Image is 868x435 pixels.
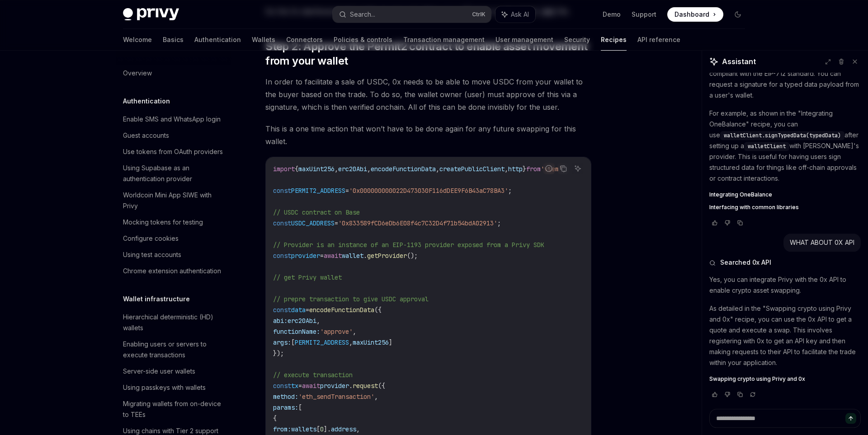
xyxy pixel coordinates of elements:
p: Yes, [PERSON_NAME] supports signing typed data compliant with the EIP-712 standard. You can reque... [709,57,861,101]
div: Overview [123,68,152,79]
span: ]. [324,425,331,433]
span: , [367,165,371,173]
span: Swapping crypto using Privy and 0x [709,375,805,383]
span: = [320,252,324,260]
h5: Authentication [123,96,170,107]
p: For example, as shown in the "Integrating OneBalance" recipe, you can use after setting up a with... [709,108,861,184]
div: Using test accounts [123,249,181,260]
span: . [363,252,367,260]
div: Mocking tokens for testing [123,217,203,228]
a: Using Supabase as an authentication provider [116,160,231,187]
span: Ask AI [511,10,529,19]
span: ] [389,338,392,346]
div: Chrome extension authentication [123,266,221,276]
span: 'viem' [541,165,562,173]
a: Integrating OneBalance [709,191,861,198]
span: . [349,382,353,390]
a: Migrating wallets from on-device to TEEs [116,396,231,423]
span: maxUint256 [298,165,335,173]
span: PERMIT2_ADDRESS [295,338,349,346]
span: ; [497,219,501,227]
span: encodeFunctionData [309,306,374,314]
span: (); [407,252,418,260]
a: Policies & controls [334,29,392,51]
a: Recipes [601,29,627,51]
span: Step 2: Approve the Permit2 contract to enable asset movement from your wallet [265,39,591,68]
a: API reference [637,29,680,51]
button: Ask AI [495,6,535,23]
span: // prepre transaction to give USDC approval [273,295,429,303]
span: params: [273,403,298,412]
div: Using Supabase as an authentication provider [123,163,226,184]
a: Connectors [286,29,323,51]
button: Send message [845,413,856,424]
a: Transaction management [403,29,485,51]
a: Enable SMS and WhatsApp login [116,111,231,127]
span: createPublicClient [439,165,505,173]
span: = [345,187,349,195]
a: Enabling users or servers to execute transactions [116,336,231,363]
span: 'approve' [320,327,353,336]
div: Search... [350,9,375,20]
a: Chrome extension authentication [116,263,231,279]
a: Interfacing with common libraries [709,204,861,211]
span: wallet [342,252,363,260]
a: Guest accounts [116,127,231,144]
button: Copy the contents from the code block [557,163,569,174]
span: ({ [378,382,385,390]
button: Searched 0x API [709,258,861,267]
span: data [291,306,306,314]
h5: Wallet infrastructure [123,294,190,304]
div: Use tokens from OAuth providers [123,146,223,157]
span: // Provider is an instance of an EIP-1193 provider exposed from a Privy SDK [273,241,544,249]
a: User management [495,29,553,51]
div: Using passkeys with wallets [123,382,206,393]
span: walletClient [748,143,786,150]
a: Basics [163,29,184,51]
span: functionName: [273,327,320,336]
span: , [316,317,320,325]
div: Enabling users or servers to execute transactions [123,339,226,360]
button: Toggle dark mode [731,7,745,22]
span: 0 [320,425,324,433]
span: http [508,165,523,173]
span: provider [291,252,320,260]
span: erc20Abi [288,317,316,325]
span: { [295,165,298,173]
a: Using test accounts [116,247,231,263]
span: address [331,425,356,433]
div: WHAT ABOUT 0X API [790,238,854,247]
a: Mocking tokens for testing [116,214,231,230]
span: [ [316,425,320,433]
span: Ctrl K [472,11,486,18]
span: tx [291,382,298,390]
a: Wallets [252,29,275,51]
span: request [353,382,378,390]
span: walletClient.signTypedData(typedData) [724,132,841,139]
span: , [353,327,356,336]
span: provider [320,382,349,390]
div: Hierarchical deterministic (HD) wallets [123,312,226,333]
span: , [335,165,338,173]
span: = [306,306,309,314]
div: Migrating wallets from on-device to TEEs [123,398,226,420]
span: from: [273,425,291,433]
span: // get Privy wallet [273,273,342,281]
button: Ask AI [572,163,584,174]
span: [ [298,403,302,412]
span: , [349,338,353,346]
span: Interfacing with common libraries [709,204,799,211]
span: This is a one time action that won’t have to be done again for any future swapping for this wallet. [265,122,591,148]
span: { [273,414,277,422]
span: maxUint256 [353,338,389,346]
a: Server-side user wallets [116,363,231,379]
span: ; [508,187,512,195]
div: Enable SMS and WhatsApp login [123,114,221,125]
span: from [526,165,541,173]
button: Search...CtrlK [333,6,491,23]
button: Report incorrect code [543,163,555,174]
div: Configure cookies [123,233,179,244]
span: , [436,165,439,173]
a: Configure cookies [116,230,231,247]
span: const [273,219,291,227]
